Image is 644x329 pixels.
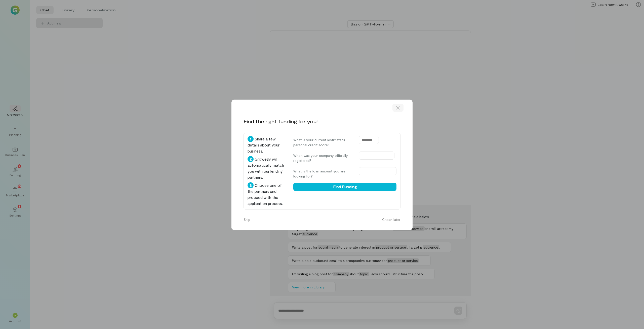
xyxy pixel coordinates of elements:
[293,153,354,163] label: When was your company officially registered?
[248,182,254,188] div: 3
[293,183,396,191] button: Find Funding
[293,169,354,179] label: What is the loan amount you are looking for?
[244,118,317,125] div: Find the right funding for you!
[248,136,285,154] div: Share a few details about your business.
[248,136,254,142] div: 1
[293,137,354,147] label: What is your current (estimated) personal credit score?
[379,216,404,224] button: Check later
[248,156,254,162] div: 2
[240,216,253,224] button: Skip
[248,182,285,206] div: Choose one of the partners and proceed with the application process.
[248,156,285,180] div: Growegy will automatically match you with our lending partners.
